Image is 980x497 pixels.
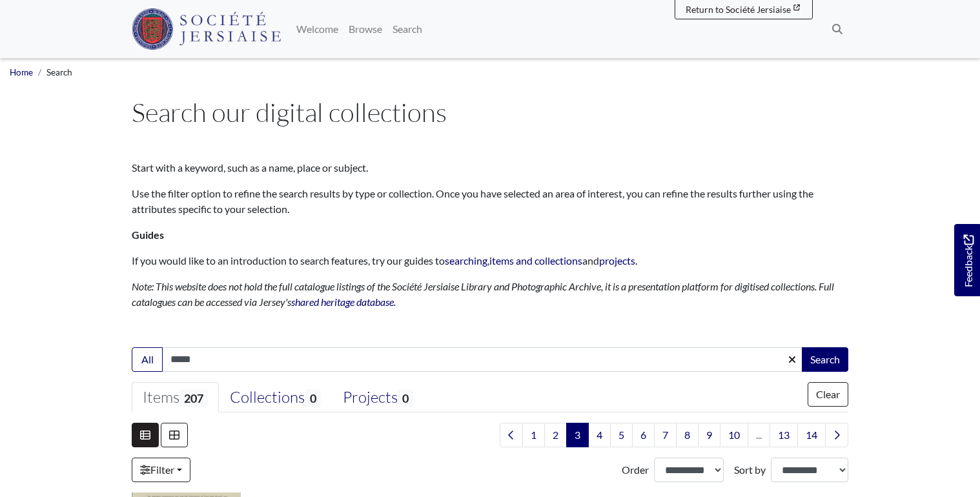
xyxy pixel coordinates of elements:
[132,97,848,128] h1: Search our digital collections
[132,280,834,308] em: Note: This website does not hold the full catalogue listings of the Société Jersiaise Library and...
[132,228,164,241] strong: Guides
[522,423,545,447] a: Goto page 1
[132,8,281,50] img: Société Jersiaise
[599,254,635,267] a: projects
[566,423,589,447] span: Goto page 3
[676,423,699,447] a: Goto page 8
[230,388,320,407] div: Collections
[961,234,976,287] span: Feedback
[632,423,655,447] a: Goto page 6
[686,4,791,15] span: Return to Société Jersiaise
[10,67,33,77] a: Home
[387,16,427,42] a: Search
[654,423,677,447] a: Goto page 7
[343,388,413,407] div: Projects
[720,423,748,447] a: Goto page 10
[825,423,848,447] a: Next page
[954,224,980,296] a: Would you like to provide feedback?
[179,389,208,407] span: 207
[291,16,343,42] a: Welcome
[622,462,649,478] label: Order
[610,423,633,447] a: Goto page 5
[734,462,766,478] label: Sort by
[343,16,387,42] a: Browse
[495,423,848,447] nav: pagination
[802,347,848,372] button: Search
[770,423,798,447] a: Goto page 13
[132,160,848,176] p: Start with a keyword, such as a name, place or subject.
[544,423,567,447] a: Goto page 2
[445,254,487,267] a: searching
[291,296,394,308] a: shared heritage database
[132,347,163,372] button: All
[46,67,72,77] span: Search
[698,423,720,447] a: Goto page 9
[132,458,190,482] a: Filter
[489,254,582,267] a: items and collections
[162,347,803,372] input: Enter one or more search terms...
[588,423,611,447] a: Goto page 4
[132,253,848,269] p: If you would like to an introduction to search features, try our guides to , and .
[305,389,320,407] span: 0
[132,186,848,217] p: Use the filter option to refine the search results by type or collection. Once you have selected ...
[500,423,523,447] a: Previous page
[398,389,413,407] span: 0
[808,382,848,407] button: Clear
[797,423,826,447] a: Goto page 14
[132,5,281,53] a: Société Jersiaise logo
[143,388,208,407] div: Items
